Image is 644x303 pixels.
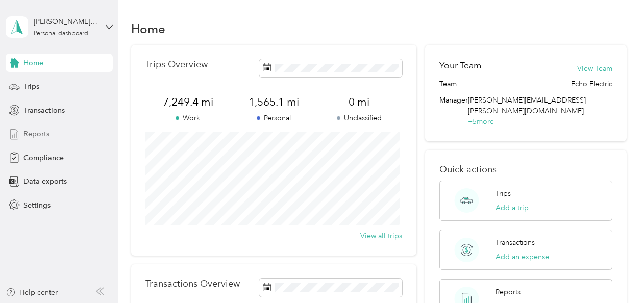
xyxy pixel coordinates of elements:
[571,79,612,89] span: Echo Electric
[496,287,521,297] p: Reports
[23,176,67,187] span: Data exports
[23,200,51,211] span: Settings
[496,203,529,213] button: Add a trip
[468,117,494,126] span: + 5 more
[360,231,402,241] button: View all trips
[496,237,535,248] p: Transactions
[6,287,58,298] button: Help center
[316,95,402,109] span: 0 mi
[34,16,97,27] div: [PERSON_NAME] Good
[439,95,468,127] span: Manager
[145,113,231,123] p: Work
[145,279,240,289] p: Transactions Overview
[34,31,88,37] div: Personal dashboard
[439,79,457,89] span: Team
[23,105,65,116] span: Transactions
[131,23,165,34] h1: Home
[23,153,64,163] span: Compliance
[231,95,316,109] span: 1,565.1 mi
[23,129,49,139] span: Reports
[577,63,612,74] button: View Team
[23,81,39,92] span: Trips
[496,188,511,199] p: Trips
[587,246,644,303] iframe: Everlance-gr Chat Button Frame
[23,58,43,68] span: Home
[439,164,612,175] p: Quick actions
[316,113,402,123] p: Unclassified
[145,59,208,70] p: Trips Overview
[145,95,231,109] span: 7,249.4 mi
[496,251,549,262] button: Add an expense
[468,96,586,115] span: [PERSON_NAME][EMAIL_ADDRESS][PERSON_NAME][DOMAIN_NAME]
[231,113,316,123] p: Personal
[439,59,481,72] h2: Your Team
